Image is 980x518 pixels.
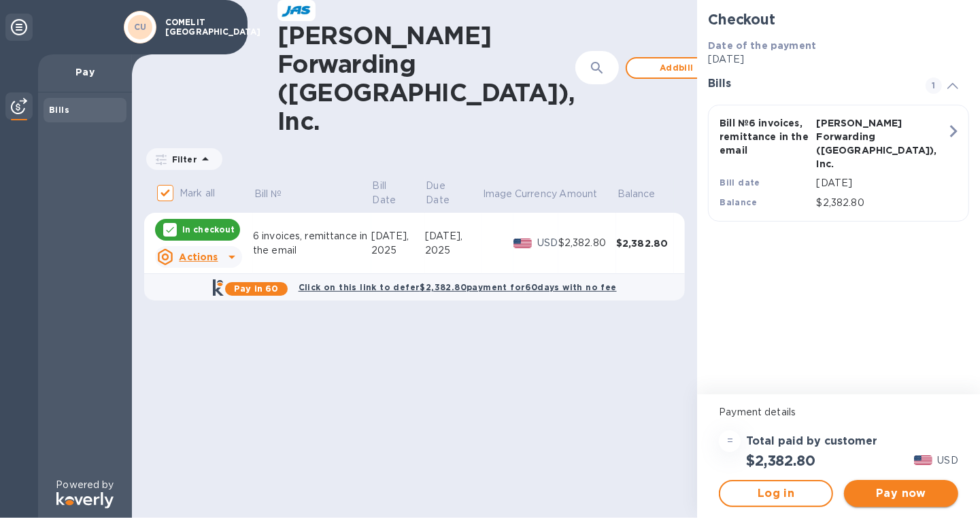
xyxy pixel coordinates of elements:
[560,187,615,201] span: Amount
[731,485,821,502] span: Log in
[817,176,947,190] p: [DATE]
[234,283,278,294] b: Pay in 60
[719,480,833,507] button: Log in
[746,452,815,469] h2: $2,382.80
[719,405,958,419] p: Payment details
[618,187,656,201] p: Balance
[371,229,425,243] div: [DATE],
[719,430,741,452] div: =
[49,105,69,115] b: Bills
[720,116,811,157] p: Bill № 6 invoices, remittance in the email
[56,478,114,492] p: Powered by
[914,455,932,465] img: USD
[426,179,462,207] p: Due Date
[515,187,557,201] p: Currency
[180,186,215,201] p: Mark all
[616,237,674,250] div: $2,382.80
[167,154,197,165] p: Filter
[558,236,616,250] div: $2,382.80
[253,229,371,258] div: 6 invoices, remittance in the email
[372,179,424,207] span: Bill Date
[708,105,969,222] button: Bill №6 invoices, remittance in the email[PERSON_NAME] Forwarding ([GEOGRAPHIC_DATA]), Inc.Bill d...
[618,187,673,201] span: Balance
[299,282,617,292] b: Click on this link to defer $2,382.80 payment for 60 days with no fee
[537,236,558,250] p: USD
[513,239,532,248] img: USD
[49,65,121,79] p: Pay
[817,196,947,210] p: $2,382.80
[425,243,482,258] div: 2025
[720,197,757,207] b: Balance
[560,187,598,201] p: Amount
[844,480,958,507] button: Pay now
[626,57,728,79] button: Addbill
[426,179,480,207] span: Due Date
[938,453,958,468] p: USD
[254,187,282,201] p: Bill №
[720,177,760,188] b: Bill date
[926,77,942,94] span: 1
[817,116,908,171] p: [PERSON_NAME] Forwarding ([GEOGRAPHIC_DATA]), Inc.
[746,435,877,448] h3: Total paid by customer
[179,252,218,262] u: Actions
[638,60,715,76] span: Add bill
[708,52,969,67] p: [DATE]
[56,492,114,508] img: Logo
[425,229,482,243] div: [DATE],
[182,224,235,235] p: In checkout
[372,179,406,207] p: Bill Date
[165,18,233,37] p: COMELIT [GEOGRAPHIC_DATA]
[855,485,947,502] span: Pay now
[708,77,909,90] h3: Bills
[708,11,969,28] h2: Checkout
[134,22,147,32] b: CU
[254,187,300,201] span: Bill №
[483,187,513,201] p: Image
[708,40,816,51] b: Date of the payment
[277,21,575,135] h1: [PERSON_NAME] Forwarding ([GEOGRAPHIC_DATA]), Inc.
[371,243,425,258] div: 2025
